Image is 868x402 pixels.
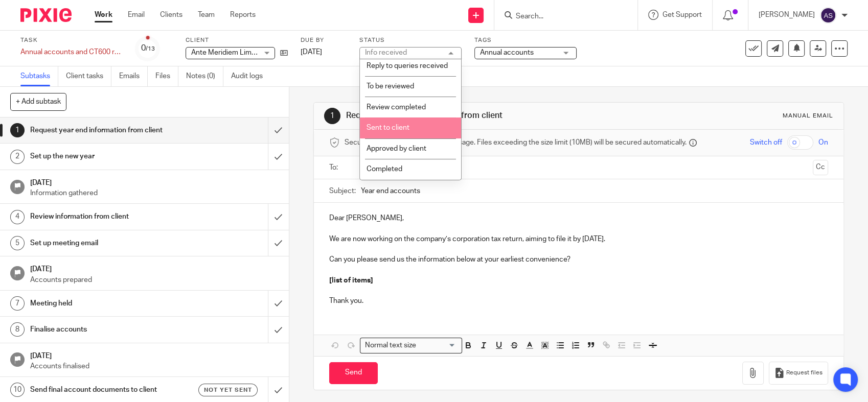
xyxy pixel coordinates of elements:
[30,322,182,337] h1: Finalise accounts
[160,10,182,20] a: Clients
[324,108,340,124] div: 1
[30,149,182,164] h1: Set up the new year
[329,186,356,196] label: Subject:
[359,36,462,44] label: Status
[20,8,72,22] img: Pixie
[10,236,25,250] div: 5
[818,137,828,148] span: On
[10,296,25,311] div: 7
[367,165,402,173] span: Completed
[329,234,828,244] p: We are now working on the company’s corporation tax return, aiming to file it by [DATE].
[10,322,25,337] div: 8
[95,10,112,20] a: Work
[186,66,223,86] a: Notes (0)
[783,112,833,120] div: Manual email
[30,348,279,361] h1: [DATE]
[30,382,182,397] h1: Send final account documents to client
[20,66,58,86] a: Subtasks
[30,235,182,251] h1: Set up meeting email
[204,386,252,394] span: Not yet sent
[30,209,182,224] h1: Review information from client
[10,123,25,137] div: 1
[786,369,823,377] span: Request files
[419,340,456,351] input: Search for option
[186,36,288,44] label: Client
[769,362,828,385] button: Request files
[474,36,577,44] label: Tags
[360,338,462,353] div: Search for option
[146,46,155,52] small: /13
[30,262,279,274] h1: [DATE]
[230,10,256,20] a: Reports
[20,47,123,57] div: Annual accounts and CT600 return - 2025
[329,296,828,306] p: Thank you.
[365,49,407,56] div: Info received
[367,83,414,90] span: To be reviewed
[750,137,782,148] span: Switch off
[10,383,25,397] div: 10
[480,49,534,56] span: Annual accounts
[301,49,322,56] span: [DATE]
[329,277,373,284] strong: [list of items]
[30,361,279,371] p: Accounts finalised
[345,137,687,148] span: Secure the attachments in this message. Files exceeding the size limit (10MB) will be secured aut...
[362,340,418,351] span: Normal text size
[30,123,182,138] h1: Request year end information from client
[20,36,123,44] label: Task
[128,10,145,20] a: Email
[66,66,111,86] a: Client tasks
[10,210,25,224] div: 4
[141,42,155,54] div: 0
[367,124,409,131] span: Sent to client
[813,160,828,175] button: Cc
[198,10,215,20] a: Team
[155,66,178,86] a: Files
[10,93,66,110] button: + Add subtask
[515,12,607,21] input: Search
[367,62,448,69] span: Reply to queries received
[820,7,836,23] img: svg%3E
[231,66,270,86] a: Audit logs
[329,162,340,173] label: To:
[30,175,279,188] h1: [DATE]
[191,49,264,56] span: Ante Meridiem Limited
[30,188,279,198] p: Information gathered
[30,275,279,285] p: Accounts prepared
[30,296,182,311] h1: Meeting held
[346,110,601,121] h1: Request year end information from client
[367,145,426,152] span: Approved by client
[759,10,815,20] p: [PERSON_NAME]
[301,36,347,44] label: Due by
[367,104,426,111] span: Review completed
[329,254,828,265] p: Can you please send us the information below at your earliest convenience?
[119,66,148,86] a: Emails
[663,11,702,18] span: Get Support
[329,362,378,384] input: Send
[10,150,25,164] div: 2
[329,213,828,223] p: Dear [PERSON_NAME],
